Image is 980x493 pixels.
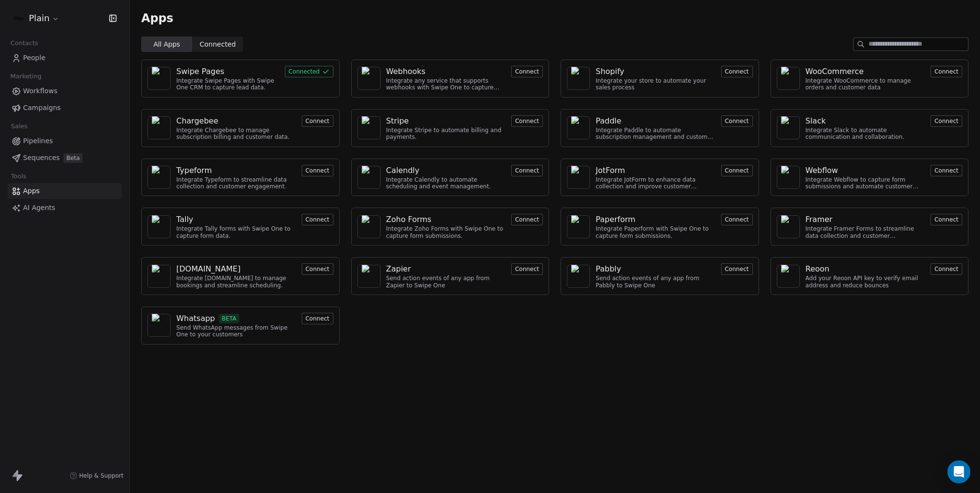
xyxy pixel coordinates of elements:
[511,263,543,275] button: Connect
[781,116,796,139] img: NA
[386,115,506,127] a: Stripe
[362,166,376,189] img: NA
[721,264,753,273] a: Connect
[302,263,333,275] button: Connect
[781,166,796,189] img: NA
[931,166,962,175] a: Connect
[219,314,240,323] span: BETA
[386,214,506,225] a: Zoho Forms
[152,67,166,90] img: NA
[357,215,380,238] a: NA
[596,66,715,77] a: Shopify
[176,115,296,127] a: Chargebee
[200,39,236,49] span: Connected
[806,66,864,77] div: WooCommerce
[567,265,590,288] a: NA
[302,313,333,324] button: Connect
[386,263,411,275] div: Zapier
[571,166,586,189] img: NA
[8,83,122,99] a: Workflows
[386,66,506,77] a: Webhooks
[152,166,166,189] img: NA
[721,166,753,175] a: Connect
[176,275,296,289] div: Integrate [DOMAIN_NAME] to manage bookings and streamline scheduling.
[386,127,506,141] div: Integrate Stripe to automate billing and payments.
[8,100,122,116] a: Campaigns
[302,166,333,175] a: Connect
[362,116,376,139] img: NA
[302,165,333,176] button: Connect
[721,66,753,77] button: Connect
[8,133,122,149] a: Pipelines
[721,116,753,125] a: Connect
[931,165,962,176] button: Connect
[567,116,590,139] a: NA
[176,176,296,190] div: Integrate Typeform to streamline data collection and customer engagement.
[386,176,506,190] div: Integrate Calendly to automate scheduling and event management.
[152,116,166,139] img: NA
[29,12,49,25] span: Plain
[777,215,800,238] a: NA
[141,11,173,25] span: Apps
[147,314,171,337] a: NA
[302,264,333,273] a: Connect
[8,200,122,216] a: AI Agents
[596,115,715,127] a: Paddle
[7,119,32,134] span: Sales
[571,265,586,288] img: NA
[596,77,715,91] div: Integrate your store to automate your sales process
[596,176,715,190] div: Integrate JotForm to enhance data collection and improve customer engagement.
[806,165,925,176] a: Webflow
[23,86,58,96] span: Workflows
[176,127,296,141] div: Integrate Chargebee to manage subscription billing and customer data.
[8,183,122,199] a: Apps
[721,165,753,176] button: Connect
[806,165,838,176] div: Webflow
[721,215,753,224] a: Connect
[302,115,333,127] button: Connect
[511,116,543,125] a: Connect
[596,275,715,289] div: Send action events of any app from Pabbly to Swipe One
[357,166,380,189] a: NA
[511,115,543,127] button: Connect
[23,53,46,63] span: People
[176,324,296,338] div: Send WhatsApp messages from Swipe One to your customers
[596,214,715,225] a: Paperform
[176,115,218,127] div: Chargebee
[806,176,925,190] div: Integrate Webflow to capture form submissions and automate customer engagement.
[806,263,830,275] div: Reoon
[362,215,376,238] img: NA
[176,225,296,239] div: Integrate Tally forms with Swipe One to capture form data.
[596,127,715,141] div: Integrate Paddle to automate subscription management and customer engagement.
[721,115,753,127] button: Connect
[806,77,925,91] div: Integrate WooCommerce to manage orders and customer data
[511,214,543,225] button: Connect
[79,472,123,480] span: Help & Support
[931,115,962,127] button: Connect
[152,265,166,288] img: NA
[781,67,796,90] img: NA
[176,165,212,176] div: Typeform
[777,67,800,90] a: NA
[147,116,171,139] a: NA
[806,275,925,289] div: Add your Reoon API key to verify email address and reduce bounces
[806,127,925,141] div: Integrate Slack to automate communication and collaboration.
[357,67,380,90] a: NA
[596,263,621,275] div: Pabbly
[147,265,171,288] a: NA
[23,203,55,213] span: AI Agents
[23,153,60,163] span: Sequences
[23,103,61,113] span: Campaigns
[147,166,171,189] a: NA
[806,225,925,239] div: Integrate Framer Forms to streamline data collection and customer engagement.
[571,67,586,90] img: NA
[596,225,715,239] div: Integrate Paperform with Swipe One to capture form submissions.
[386,66,426,77] div: Webhooks
[386,115,409,127] div: Stripe
[386,275,506,289] div: Send action events of any app from Zapier to Swipe One
[70,472,123,480] a: Help & Support
[596,66,625,77] div: Shopify
[8,150,122,166] a: SequencesBeta
[511,165,543,176] button: Connect
[721,67,753,76] a: Connect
